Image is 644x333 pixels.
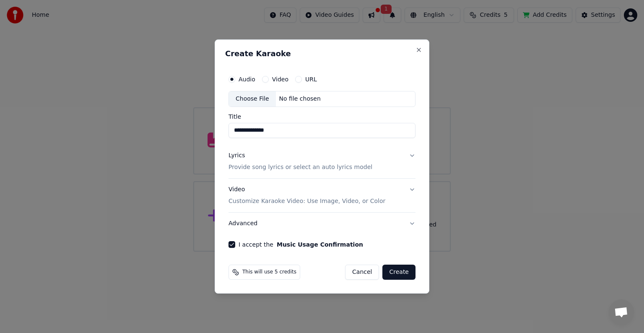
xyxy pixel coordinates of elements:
[229,151,245,160] div: Lyrics
[229,163,372,172] p: Provide song lyrics or select an auto lyrics model
[229,197,385,206] p: Customize Karaoke Video: Use Image, Video, or Color
[229,145,415,178] button: LyricsProvide song lyrics or select an auto lyrics model
[382,265,415,280] button: Create
[239,242,363,247] label: I accept the
[225,50,419,57] h2: Create Karaoke
[305,76,317,82] label: URL
[345,265,379,280] button: Cancel
[272,76,288,82] label: Video
[239,76,255,82] label: Audio
[229,185,385,206] div: Video
[242,269,296,276] span: This will use 5 credits
[229,91,276,107] div: Choose File
[277,242,363,247] button: I accept the
[276,95,324,103] div: No file chosen
[229,114,415,120] label: Title
[229,213,415,234] button: Advanced
[229,179,415,212] button: VideoCustomize Karaoke Video: Use Image, Video, or Color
